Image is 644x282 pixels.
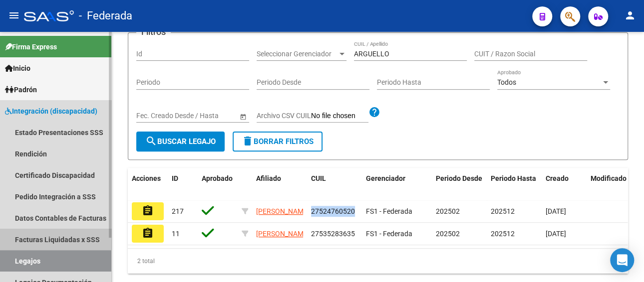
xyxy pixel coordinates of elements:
span: Modificado [591,174,627,182]
span: [PERSON_NAME] [256,230,310,238]
span: Buscar Legajo [145,137,216,146]
span: FS1 - Federada [366,207,412,215]
div: 2 total [128,249,628,274]
datatable-header-cell: Gerenciador [362,168,432,201]
mat-icon: person [624,9,636,21]
span: Periodo Desde [436,174,482,182]
span: Aprobado [202,174,233,182]
span: Firma Express [5,41,57,52]
span: FS1 - Federada [366,230,412,238]
datatable-header-cell: Periodo Hasta [487,168,542,201]
mat-icon: assignment [142,227,154,239]
input: Archivo CSV CUIL [311,112,368,121]
span: Afiliado [256,174,281,182]
span: Acciones [132,174,161,182]
span: Todos [497,78,516,86]
datatable-header-cell: Aprobado [198,168,238,201]
span: Seleccionar Gerenciador [257,50,337,58]
span: 11 [172,230,180,238]
span: Periodo Hasta [491,174,536,182]
span: Padrón [5,84,37,95]
h3: Filtros [136,25,171,39]
span: Archivo CSV CUIL [257,112,311,120]
mat-icon: delete [242,135,254,147]
input: Fecha inicio [136,112,173,120]
span: CUIL [311,174,326,182]
datatable-header-cell: Modificado [587,168,632,201]
span: Integración (discapacidad) [5,106,97,117]
button: Open calendar [238,111,248,122]
mat-icon: assignment [142,205,154,217]
span: Inicio [5,63,30,74]
span: 27524760520 [311,207,355,215]
span: 202502 [436,207,460,215]
mat-icon: help [368,106,380,118]
span: 27535283635 [311,230,355,238]
span: ID [172,174,178,182]
span: Creado [546,174,569,182]
span: [DATE] [546,230,566,238]
datatable-header-cell: CUIL [307,168,362,201]
input: Fecha fin [181,112,230,120]
span: 202512 [491,230,515,238]
datatable-header-cell: Periodo Desde [432,168,487,201]
span: 217 [172,207,184,215]
span: Borrar Filtros [242,137,314,146]
span: [PERSON_NAME] [256,207,310,215]
button: Borrar Filtros [233,132,322,151]
span: 202512 [491,207,515,215]
datatable-header-cell: Creado [542,168,587,201]
span: - Federada [79,5,132,27]
datatable-header-cell: ID [168,168,198,201]
button: Buscar Legajo [136,132,225,151]
div: Open Intercom Messenger [610,248,634,272]
mat-icon: search [145,135,157,147]
mat-icon: menu [8,9,20,21]
span: [DATE] [546,207,566,215]
span: 202502 [436,230,460,238]
datatable-header-cell: Acciones [128,168,168,201]
span: Gerenciador [366,174,405,182]
datatable-header-cell: Afiliado [252,168,307,201]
